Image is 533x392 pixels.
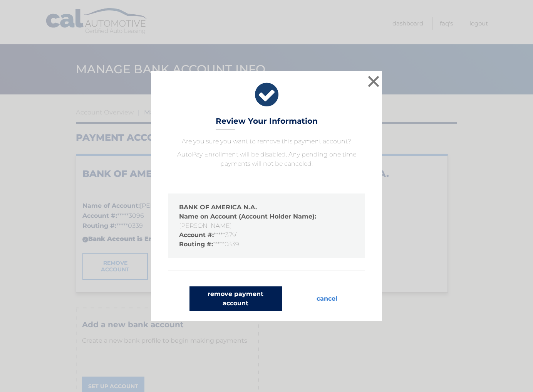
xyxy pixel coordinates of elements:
button: × [366,74,381,89]
strong: Name on Account (Account Holder Name): [179,213,316,220]
p: Are you sure you want to remove this payment account? [168,137,365,146]
li: [PERSON_NAME] [179,212,354,230]
button: cancel [310,286,344,311]
h3: Review Your Information [216,116,318,130]
p: AutoPay Enrollment will be disabled. Any pending one time payments will not be canceled. [168,150,365,168]
strong: Account #: [179,231,214,239]
strong: Routing #: [179,241,213,248]
strong: BANK OF AMERICA N.A. [179,204,257,211]
button: remove payment account [189,286,282,311]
